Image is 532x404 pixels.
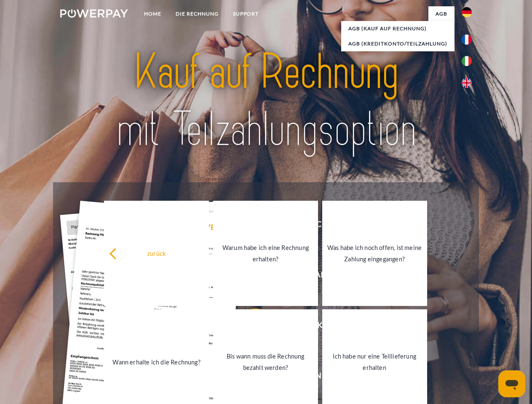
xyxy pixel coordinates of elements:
div: Bis wann muss die Rechnung bezahlt werden? [218,351,313,373]
a: AGB (Kauf auf Rechnung) [341,21,454,36]
img: it [462,56,472,66]
img: logo-powerpay-white.svg [60,9,128,18]
iframe: Schaltfläche zum Öffnen des Messaging-Fensters [498,370,525,397]
a: agb [428,6,454,21]
div: Warum habe ich eine Rechnung erhalten? [218,242,313,265]
div: Wann erhalte ich die Rechnung? [109,356,204,367]
div: Ich habe nur eine Teillieferung erhalten [327,351,422,373]
img: title-powerpay_de.svg [80,40,452,161]
a: Was habe ich noch offen, ist meine Zahlung eingegangen? [322,201,427,306]
a: Home [137,6,168,21]
img: de [462,7,472,17]
div: zurück [109,247,204,259]
div: Was habe ich noch offen, ist meine Zahlung eingegangen? [327,242,422,265]
img: en [462,78,472,88]
a: SUPPORT [226,6,266,21]
a: DIE RECHNUNG [168,6,226,21]
a: AGB (Kreditkonto/Teilzahlung) [341,36,454,51]
img: fr [462,35,472,45]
